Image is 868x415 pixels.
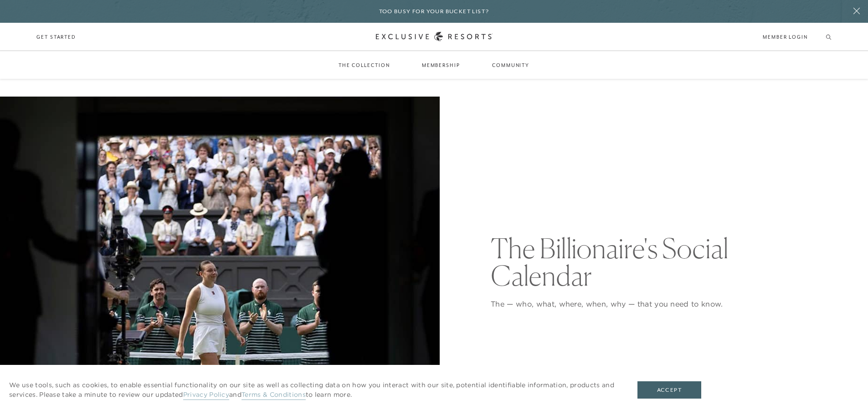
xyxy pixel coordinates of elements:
[183,390,229,400] a: Privacy Policy
[491,235,832,289] h1: The Billionaire's Social Calendar
[763,33,808,41] a: Member Login
[241,390,306,400] a: Terms & Conditions
[379,7,489,16] h6: Too busy for your bucket list?
[36,33,76,41] a: Get Started
[491,298,832,309] p: The — who, what, where, when, why — that you need to know.
[329,52,399,78] a: The Collection
[9,380,619,400] p: We use tools, such as cookies, to enable essential functionality on our site as well as collectin...
[637,381,701,399] button: Accept
[413,52,469,78] a: Membership
[483,52,539,78] a: Community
